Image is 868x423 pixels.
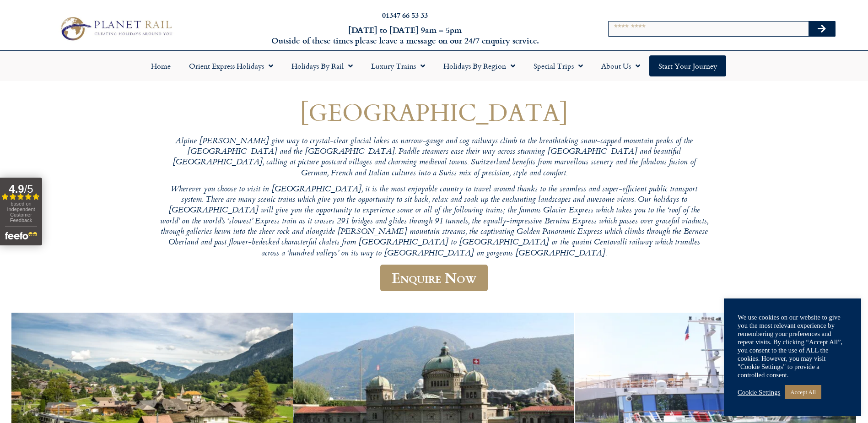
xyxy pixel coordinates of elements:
[809,22,835,36] button: Search
[785,385,821,399] a: Accept All
[738,313,847,379] div: We use cookies on our website to give you the most relevant experience by remembering your prefer...
[434,55,524,76] a: Holidays by Region
[382,10,428,20] a: 01347 66 53 33
[160,136,709,179] p: Alpine [PERSON_NAME] give way to crystal-clear glacial lakes as narrow-gauge and cog railways cli...
[649,55,726,76] a: Start your Journey
[56,14,175,43] img: Planet Rail Train Holidays Logo
[160,98,709,125] h1: [GEOGRAPHIC_DATA]
[592,55,649,76] a: About Us
[282,55,362,76] a: Holidays by Rail
[362,55,434,76] a: Luxury Trains
[380,265,488,292] a: Enquire Now
[5,55,863,76] nav: Menu
[234,25,577,46] h6: [DATE] to [DATE] 9am – 5pm Outside of these times please leave a message on our 24/7 enquiry serv...
[142,55,180,76] a: Home
[738,388,780,396] a: Cookie Settings
[524,55,592,76] a: Special Trips
[160,184,709,259] p: Wherever you choose to visit in [GEOGRAPHIC_DATA], it is the most enjoyable country to travel aro...
[180,55,282,76] a: Orient Express Holidays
